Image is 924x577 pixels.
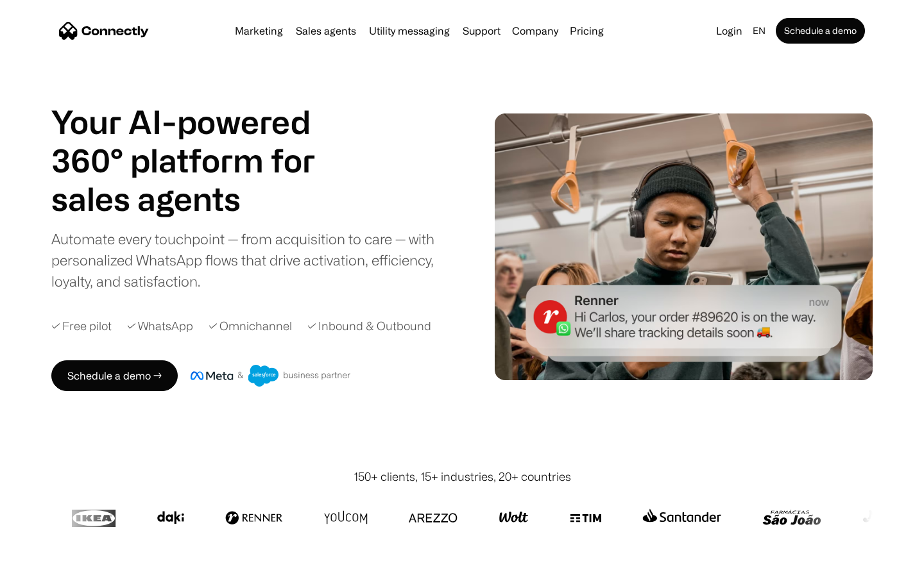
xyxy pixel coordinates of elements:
[354,468,571,485] div: 150+ clients, 15+ industries, 20+ countries
[191,365,351,387] img: Meta and Salesforce business partner badge.
[512,22,558,40] div: Company
[307,317,431,335] div: ✓ Inbound & Outbound
[51,103,346,180] h1: Your AI-powered 360° platform for
[753,22,766,40] div: en
[26,555,77,573] ul: Language list
[711,22,748,40] a: Login
[51,360,178,391] a: Schedule a demo →
[13,553,77,573] aside: Language selected: English
[209,317,292,335] div: ✓ Omnichannel
[230,26,288,36] a: Marketing
[776,18,865,44] a: Schedule a demo
[51,180,346,218] h1: sales agents
[127,317,193,335] div: ✓ WhatsApp
[565,26,609,36] a: Pricing
[291,26,361,36] a: Sales agents
[51,317,112,335] div: ✓ Free pilot
[364,26,455,36] a: Utility messaging
[458,26,506,36] a: Support
[51,228,456,292] div: Automate every touchpoint — from acquisition to care — with personalized WhatsApp flows that driv...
